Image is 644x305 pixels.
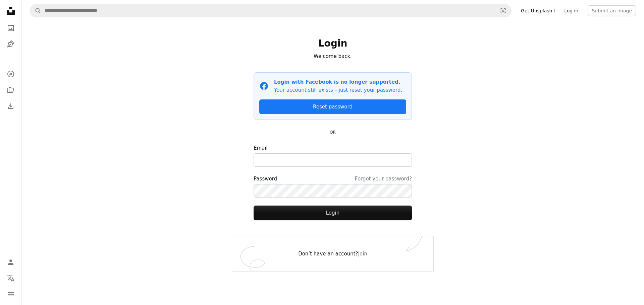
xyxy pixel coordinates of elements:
input: Email [254,153,412,167]
input: PasswordForgot your password? [254,184,412,198]
button: Submit an image [588,5,636,16]
a: Reset password [259,99,406,114]
button: Language [4,272,17,285]
a: Photos [4,21,17,35]
a: Illustrations [4,37,17,51]
div: Don’t have an account? [232,236,433,271]
button: Visual search [495,4,511,17]
p: Welcome back. [254,52,412,60]
a: Forgot your password? [355,175,412,183]
label: Email [254,144,412,167]
a: Collections [4,83,17,97]
a: Home — Unsplash [4,4,17,19]
button: Menu [4,288,17,301]
h1: Login [254,37,412,50]
button: Login [254,206,412,220]
a: Download History [4,99,17,113]
a: Log in / Sign up [4,255,17,269]
a: Join [358,251,367,257]
a: Get Unsplash+ [517,5,560,16]
form: Find visuals sitewide [30,4,512,17]
p: Your account still exists – just reset your password. [274,86,402,94]
div: Password [254,175,412,183]
a: Explore [4,67,17,81]
button: Search Unsplash [30,4,41,17]
small: OR [330,130,336,135]
a: Log in [560,5,582,16]
p: Login with Facebook is no longer supported. [274,78,402,86]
